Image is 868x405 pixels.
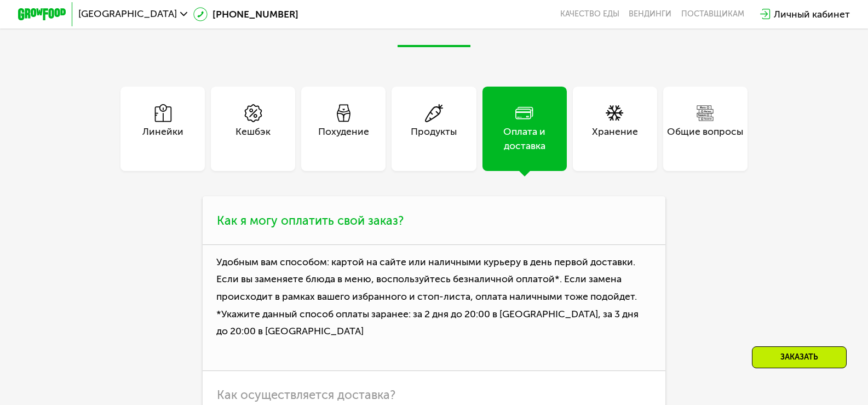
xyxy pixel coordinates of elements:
[142,124,183,153] div: Линейки
[217,387,395,402] span: Как осуществляется доставка?
[78,9,177,19] span: [GEOGRAPHIC_DATA]
[193,7,298,21] a: [PHONE_NUMBER]
[203,245,665,371] p: Удобным вам способом: картой на сайте или наличными курьеру в день первой доставки. Если вы замен...
[681,9,744,19] div: поставщикам
[411,124,457,153] div: Продукты
[629,9,671,19] a: Вендинги
[752,346,847,368] div: Заказать
[482,124,567,153] div: Оплата и доставка
[592,124,638,153] div: Хранение
[667,124,743,153] div: Общие вопросы
[774,7,850,21] div: Личный кабинет
[560,9,619,19] a: Качество еды
[318,124,369,153] div: Похудение
[217,213,404,228] span: Как я могу оплатить свой заказ?
[235,124,271,153] div: Кешбэк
